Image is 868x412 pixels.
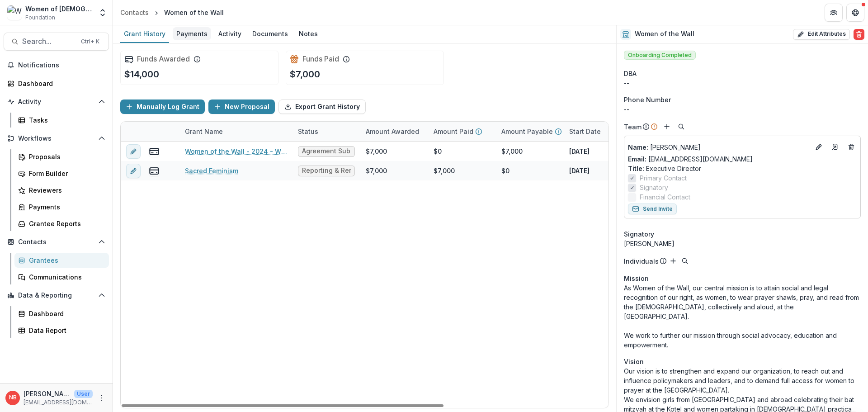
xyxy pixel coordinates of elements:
div: Proposals [29,152,102,161]
a: Sacred Feminism [185,166,238,175]
p: $7,000 [290,67,320,81]
div: $7,000 [434,166,455,175]
div: Amount Payable [496,122,564,141]
button: New Proposal [208,99,275,114]
div: Grant Name [179,122,292,141]
a: Payments [14,199,109,214]
a: Contacts [117,6,152,19]
a: Notes [295,25,321,43]
span: Onboarding Completed [624,51,696,60]
div: $0 [434,147,442,156]
span: Signatory [640,183,668,192]
button: Add [668,256,679,266]
button: More [96,393,107,403]
p: User [74,390,93,398]
p: Amount Payable [501,127,553,136]
span: Contacts [18,238,94,246]
div: Contacts [120,8,149,17]
a: Go to contact [828,140,842,154]
button: edit [126,164,141,178]
div: Communications [29,272,102,282]
div: Amount Awarded [360,122,428,141]
a: Grantee Reports [14,216,109,231]
nav: breadcrumb [117,6,227,19]
div: Data Report [29,326,102,335]
div: Amount Paid [428,122,496,141]
a: Grantees [14,253,109,268]
button: Add [661,121,672,132]
div: Tasks [29,115,102,125]
p: $14,000 [124,67,159,81]
div: Status [292,122,360,141]
span: Workflows [18,135,94,142]
p: [DATE] [569,166,590,175]
a: Grant History [120,25,169,43]
p: [PERSON_NAME] [628,142,810,152]
a: Documents [249,25,292,43]
button: Search... [4,33,109,51]
div: Dashboard [29,309,102,318]
p: Executive Director [628,164,857,173]
span: Signatory [624,229,654,239]
a: Reviewers [14,183,109,198]
button: Manually Log Grant [120,99,205,114]
h2: Funds Awarded [137,55,190,63]
button: view-payments [149,166,160,176]
p: Team [624,122,642,132]
div: Grantee Reports [29,219,102,228]
span: DBA [624,69,637,78]
a: Activity [215,25,245,43]
span: Mission [624,274,649,283]
button: Open Data & Reporting [4,288,109,303]
div: Grant History [120,27,169,40]
div: Documents [249,27,292,40]
a: Data Report [14,323,109,338]
div: $7,000 [366,166,387,175]
img: Women of Reform Judaism [7,5,22,20]
a: Dashboard [4,76,109,91]
div: Ctrl + K [79,37,101,47]
a: Proposals [14,149,109,164]
a: Form Builder [14,166,109,181]
div: $7,000 [366,147,387,156]
h2: Women of the Wall [635,30,694,38]
button: Deletes [846,142,857,152]
a: Email: [EMAIL_ADDRESS][DOMAIN_NAME] [628,154,753,164]
span: Notifications [18,62,105,69]
button: Search [679,256,690,266]
button: Search [676,121,687,132]
button: Open Workflows [4,131,109,146]
button: view-payments [149,146,160,157]
div: $7,000 [501,147,523,156]
a: Name: [PERSON_NAME] [628,142,810,152]
a: Tasks [14,113,109,128]
div: Status [292,127,324,136]
span: Foundation [25,14,55,22]
a: Payments [173,25,211,43]
span: Activity [18,98,94,106]
p: Amount Paid [434,127,473,136]
span: Search... [22,37,75,46]
button: Export Grant History [278,99,366,114]
div: Grantees [29,256,102,265]
div: Reviewers [29,185,102,195]
a: Dashboard [14,306,109,321]
button: Open Contacts [4,235,109,249]
span: Financial Contact [640,192,690,202]
p: As Women of the Wall, our central mission is to attain social and legal recognition of our right,... [624,283,861,350]
div: Payments [173,27,211,40]
div: [PERSON_NAME] [624,239,861,248]
h2: Funds Paid [302,55,339,63]
p: [EMAIL_ADDRESS][DOMAIN_NAME] [24,398,93,407]
p: [DATE] [569,147,590,156]
span: Reporting & Reminders [302,167,351,175]
a: Women of the Wall - 2024 - WRJ [DATE]-[DATE] YES Fund Application [185,147,287,156]
p: [PERSON_NAME] [24,389,71,398]
div: Nicki Braun [9,395,17,401]
div: -- [624,78,861,88]
button: Edit Attributes [793,29,850,40]
div: Notes [295,27,321,40]
div: Form Builder [29,169,102,178]
div: Start Date [564,122,632,141]
div: Dashboard [18,79,102,88]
